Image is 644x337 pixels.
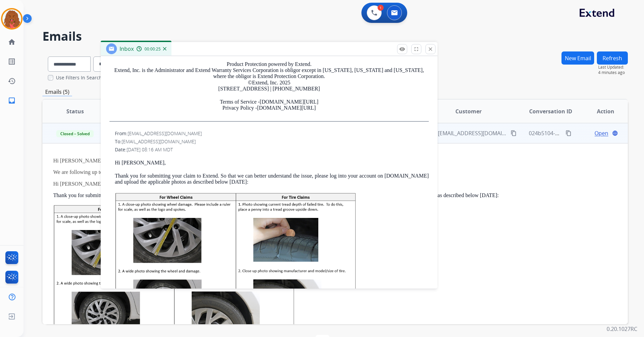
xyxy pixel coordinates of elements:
p: Emails (5) [42,88,72,96]
p: Product Protection powered by Extend. Extend, Inc. is the Administrator and Extend Warranty Servi... [109,61,429,92]
div: From: [115,130,429,137]
p: 0.20.1027RC [607,325,637,333]
mat-icon: close [427,46,433,52]
a: [DOMAIN_NAME][URL] [257,105,316,111]
span: Closed – Solved [56,130,94,137]
p: Thank you for submitting your claim to Extend. So that we can better understand the issue, please... [53,192,507,198]
th: Action [573,100,628,123]
span: [DATE] 08:16 AM MDT [127,146,173,153]
p: Terms of Service - Privacy Policy - [109,99,429,111]
p: Hi [PERSON_NAME], [115,160,429,166]
div: To: [115,138,429,145]
span: 00:00:25 [144,46,161,52]
span: Conversation ID [529,107,572,115]
button: Refresh [597,51,628,65]
span: 024b5104-727c-4866-be4a-60593dc6197c [529,129,633,137]
a: [DOMAIN_NAME][URL] [260,99,318,105]
h2: Emails [42,30,628,43]
span: Inbox [120,45,134,52]
div: 1 [378,5,384,11]
p: We are following up to see if you still need to continue your claim with Extend. Below is the ori... [53,169,507,175]
span: Open [594,129,608,137]
img: avatar [2,9,21,28]
span: Customer [455,107,482,115]
span: Last Updated: [598,65,628,70]
mat-icon: home [8,38,16,46]
p: Hi [PERSON_NAME], [53,158,507,164]
div: Date: [115,146,429,153]
mat-icon: content_copy [566,130,572,136]
p: Hi [PERSON_NAME], [53,181,507,187]
mat-icon: history [8,77,16,85]
span: [EMAIL_ADDRESS][DOMAIN_NAME] [128,130,202,137]
mat-icon: fullscreen [413,46,419,52]
mat-icon: remove_red_eye [399,46,405,52]
span: [EMAIL_ADDRESS][DOMAIN_NAME] [122,138,196,145]
span: 4 minutes ago [598,70,628,75]
button: New Email [561,51,594,65]
label: Use Filters In Search [56,74,102,81]
span: Status [66,107,84,115]
mat-icon: content_copy [511,130,517,136]
p: Thank you for submitting your claim to Extend. So that we can better understand the issue, please... [115,173,429,185]
mat-icon: inbox [8,97,16,105]
span: [EMAIL_ADDRESS][DOMAIN_NAME] [438,129,507,137]
mat-icon: language [612,130,618,136]
mat-icon: list_alt [8,58,16,66]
